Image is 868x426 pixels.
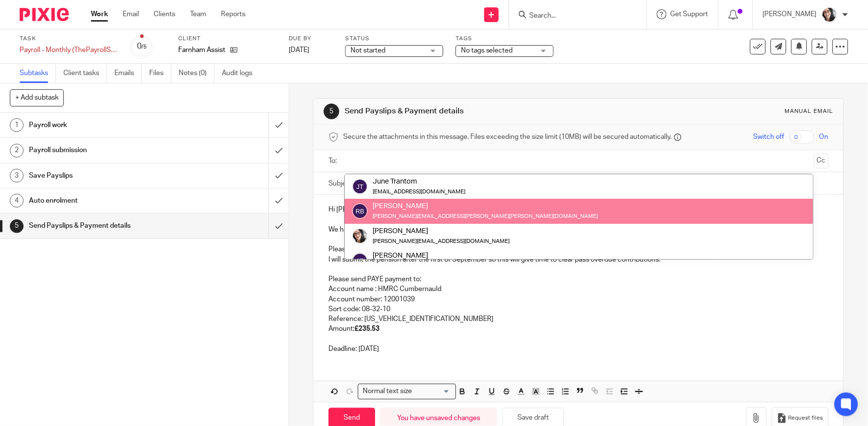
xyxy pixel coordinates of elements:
[328,304,828,314] p: Sort code: 08-32-10
[352,228,368,244] img: me%20(1).jpg
[29,193,182,208] h1: Auto enrolment
[141,44,147,50] small: /5
[328,324,828,334] p: Amount:
[328,205,828,214] p: Hi [PERSON_NAME],
[20,35,118,43] label: Task
[20,8,69,21] img: Pixie
[10,194,24,208] div: 4
[456,35,554,43] label: Tags
[29,143,182,158] h1: Payroll submission
[179,64,215,83] a: Notes (0)
[29,168,182,183] h1: Save Payslips
[328,314,828,324] p: Reference: [US_VEHICLE_IDENTIFICATION_NUMBER]
[328,284,828,294] p: Account name : HMRC Cumbernauld
[328,179,354,188] label: Subject:
[328,344,828,354] p: Deadline: [DATE]
[754,132,785,142] span: Switch off
[328,225,828,235] p: We have now successfully filed August`s payroll.
[822,7,838,23] img: me%20(1).jpg
[154,9,175,19] a: Clients
[10,118,24,132] div: 1
[373,226,510,236] div: [PERSON_NAME]
[29,218,182,233] h1: Send Payslips & Payment details
[352,253,368,268] img: svg%3E
[814,154,829,168] button: Cc
[328,156,339,166] label: To:
[123,9,139,19] a: Email
[328,294,828,304] p: Account number: 12001039
[114,64,142,83] a: Emails
[63,64,107,83] a: Client tasks
[763,9,817,19] p: [PERSON_NAME]
[222,64,260,83] a: Audit logs
[373,239,510,244] small: [PERSON_NAME][EMAIL_ADDRESS][DOMAIN_NAME]
[352,203,368,219] img: svg%3E
[788,414,823,422] span: Request files
[373,189,465,194] small: [EMAIL_ADDRESS][DOMAIN_NAME]
[461,47,513,54] span: No tags selected
[289,47,309,53] span: [DATE]
[352,179,368,194] img: svg%3E
[10,169,24,183] div: 3
[328,244,828,254] p: Please find attached the payslips, Journal and Pension details.
[529,12,617,21] input: Search
[137,41,147,52] div: 0
[10,89,64,106] button: + Add subtask
[190,9,206,19] a: Team
[149,64,171,83] a: Files
[373,201,598,211] div: [PERSON_NAME]
[819,132,829,142] span: On
[373,213,598,219] small: [PERSON_NAME][EMAIL_ADDRESS][PERSON_NAME][PERSON_NAME][DOMAIN_NAME]
[351,47,385,54] span: Not started
[289,35,333,43] label: Due by
[328,255,828,265] p: I will submit the pension after the first of September so this will give time to clear pass overd...
[178,35,276,43] label: Client
[343,132,672,142] span: Secure the attachments in this message. Files exceeding the size limit (10MB) will be secured aut...
[671,11,708,18] span: Get Support
[345,35,443,43] label: Status
[360,386,414,397] span: Normal text size
[20,45,118,55] div: Payroll - Monthly (ThePayrollSite)
[354,325,380,332] strong: £235.53
[328,274,828,284] p: Please send PAYE payment to:
[29,118,182,133] h1: Payroll work
[324,104,339,119] div: 5
[221,9,245,19] a: Reports
[10,219,24,233] div: 5
[373,251,465,261] div: [PERSON_NAME]
[91,9,108,19] a: Work
[20,64,56,83] a: Subtasks
[345,106,599,116] h1: Send Payslips & Payment details
[785,107,834,115] div: Manual email
[10,144,24,158] div: 2
[358,384,456,399] div: Search for option
[373,177,465,186] div: June Trantom
[415,386,450,397] input: Search for option
[178,45,225,55] p: Farnham Assist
